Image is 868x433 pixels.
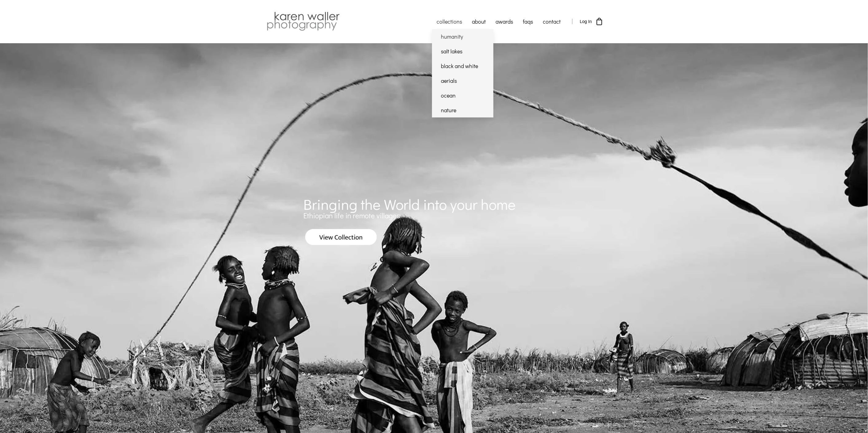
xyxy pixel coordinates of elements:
[265,11,341,32] img: Karen Waller Photography
[432,103,493,117] a: nature
[305,229,377,245] img: View Collection
[467,14,491,29] a: about
[432,29,493,44] a: humanity
[304,211,400,220] span: Ethiopian life in remote villages
[580,19,592,24] span: Log In
[432,59,493,73] a: black and white
[304,194,516,214] span: Bringing the World into your home
[432,44,493,59] a: salt lakes
[518,14,538,29] a: faqs
[432,73,493,88] a: aerials
[432,88,493,103] a: ocean
[491,14,518,29] a: awards
[538,14,566,29] a: contact
[432,14,467,29] a: collections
